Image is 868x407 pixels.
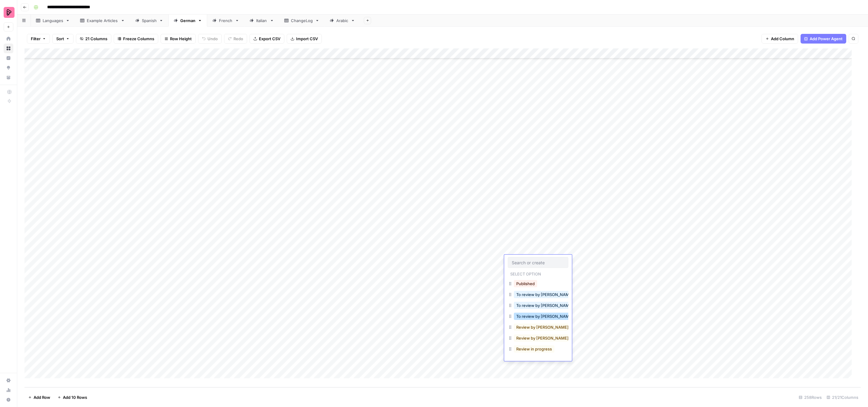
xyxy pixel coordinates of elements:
[508,290,568,301] div: To review by [PERSON_NAME]
[508,311,568,322] div: To review by [PERSON_NAME]
[514,302,576,309] button: To review by [PERSON_NAME]
[161,34,196,44] button: Row Height
[27,34,50,44] button: Filter
[514,291,576,298] button: To review by [PERSON_NAME]
[291,18,313,24] div: ChangeLog
[123,36,154,42] span: Freeze Columns
[4,395,13,405] button: Help + Support
[4,5,13,20] button: Workspace: Preply
[219,18,233,24] div: French
[4,376,13,385] a: Settings
[52,34,73,44] button: Sort
[801,34,846,44] button: Add Power Agent
[114,34,158,44] button: Freeze Columns
[508,301,568,311] div: To review by [PERSON_NAME]
[233,36,243,42] span: Redo
[56,36,64,42] span: Sort
[63,394,87,400] span: Add 10 Rows
[130,15,168,27] a: Spanish
[514,313,576,320] button: To review by [PERSON_NAME]
[198,34,222,44] button: Undo
[824,392,861,402] div: 21/21 Columns
[508,279,568,290] div: Published
[508,355,568,366] div: Review by [PERSON_NAME] in progress
[31,15,75,27] a: Languages
[771,36,794,42] span: Add Column
[224,34,247,44] button: Redo
[54,392,91,402] button: Add 10 Rows
[508,322,568,333] div: Review by [PERSON_NAME] in progress
[256,18,267,24] div: Italian
[508,333,568,344] div: Review by [PERSON_NAME] in progress
[4,34,13,44] a: Home
[142,18,157,24] div: Spanish
[325,15,360,27] a: Arabic
[514,334,593,342] button: Review by [PERSON_NAME] in progress
[508,270,543,277] p: Select option
[796,392,824,402] div: 258 Rows
[207,36,218,42] span: Undo
[508,344,568,355] div: Review in progress
[4,53,13,63] a: Insights
[87,18,118,24] div: Example Articles
[279,15,325,27] a: ChangeLog
[75,15,130,27] a: Example Articles
[250,34,284,44] button: Export CSV
[207,15,244,27] a: French
[43,18,63,24] div: Languages
[4,385,13,395] a: Usage
[514,280,537,287] button: Published
[244,15,279,27] a: Italian
[34,394,50,400] span: Add Row
[4,63,13,73] a: Opportunities
[287,34,322,44] button: Import CSV
[170,36,192,42] span: Row Height
[4,44,13,53] a: Browse
[85,36,107,42] span: 21 Columns
[180,18,195,24] div: German
[512,260,564,265] input: Search or create
[24,392,54,402] button: Add Row
[76,34,111,44] button: 21 Columns
[296,36,318,42] span: Import CSV
[810,36,843,42] span: Add Power Agent
[168,15,207,27] a: German
[4,7,15,18] img: Preply Logo
[4,73,13,82] a: Your Data
[259,36,280,42] span: Export CSV
[762,34,798,44] button: Add Column
[336,18,348,24] div: Arabic
[514,345,554,353] button: Review in progress
[31,36,41,42] span: Filter
[514,324,593,331] button: Review by [PERSON_NAME] in progress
